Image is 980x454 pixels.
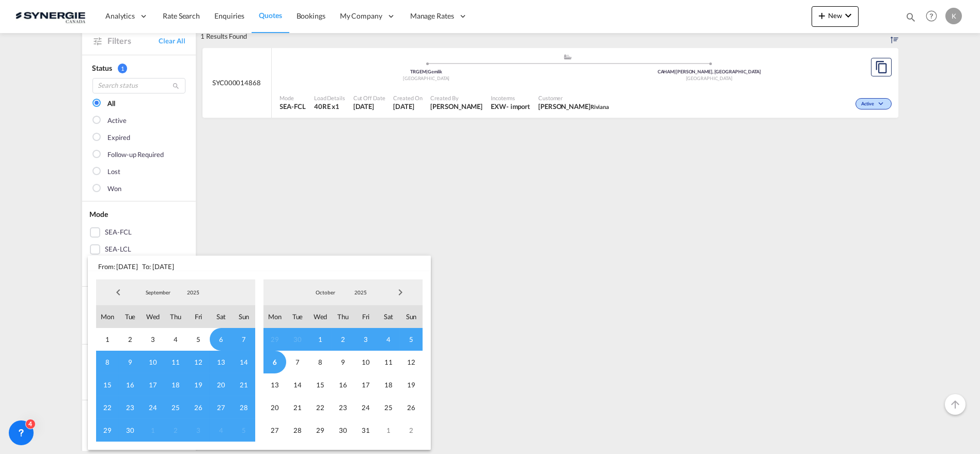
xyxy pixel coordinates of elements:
[232,305,255,328] span: Sun
[332,305,354,328] span: Thu
[286,305,309,328] span: Tue
[119,305,142,328] span: Tue
[88,256,431,271] span: From: [DATE] To: [DATE]
[142,305,164,328] span: Wed
[210,305,232,328] span: Sat
[142,289,175,296] span: September
[309,289,342,296] span: October
[309,305,332,328] span: Wed
[308,285,343,300] md-select: Month: October
[187,305,210,328] span: Fri
[141,285,176,300] md-select: Month: September
[344,289,377,296] span: 2025
[263,305,286,328] span: Mon
[343,285,378,300] md-select: Year: 2025
[177,289,210,296] span: 2025
[176,285,211,300] md-select: Year: 2025
[96,305,119,328] span: Mon
[390,282,411,303] span: Next Month
[108,282,129,303] span: Previous Month
[354,305,377,328] span: Fri
[164,305,187,328] span: Thu
[400,305,423,328] span: Sun
[377,305,400,328] span: Sat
